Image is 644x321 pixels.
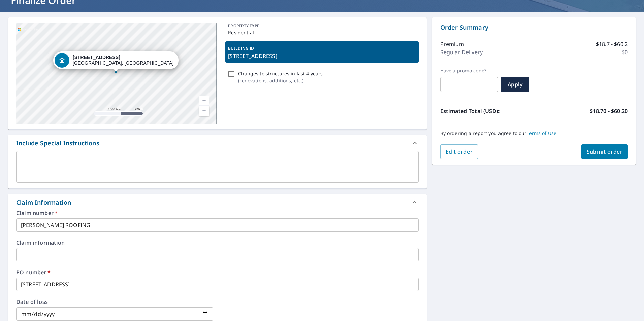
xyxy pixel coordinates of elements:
[73,55,174,66] div: [GEOGRAPHIC_DATA], [GEOGRAPHIC_DATA] 27572
[199,96,209,106] a: Current Level 15, Zoom In
[440,107,534,115] p: Estimated Total (USD):
[228,23,416,29] p: PROPERTY TYPE
[440,40,464,48] p: Premium
[446,148,473,155] span: Edit order
[16,139,99,148] div: Include Special Instructions
[16,210,419,216] label: Claim number
[238,77,323,84] p: ( renovations, additions, etc. )
[440,130,628,136] p: By ordering a report you agree to our
[228,45,254,51] p: BUILDING ID
[8,135,427,151] div: Include Special Instructions
[199,106,209,116] a: Current Level 15, Zoom Out
[440,68,498,74] label: Have a promo code?
[238,70,323,77] p: Changes to structures in last 4 years
[587,148,623,155] span: Submit order
[53,51,179,72] div: Dropped pin, building 1, Residential property, 401 Red Mountain Rd Rougemont, NC 27572
[590,107,628,115] p: $18.70 - $60.20
[440,144,478,159] button: Edit order
[16,240,419,245] label: Claim information
[440,23,628,32] p: Order Summary
[501,77,529,92] button: Apply
[228,52,416,60] p: [STREET_ADDRESS]
[16,299,213,305] label: Date of loss
[506,81,524,88] span: Apply
[596,40,628,48] p: $18.7 - $60.2
[16,198,71,207] div: Claim Information
[440,48,483,56] p: Regular Delivery
[581,144,628,159] button: Submit order
[622,48,628,56] p: $0
[8,194,427,210] div: Claim Information
[228,29,416,36] p: Residential
[527,130,557,136] a: Terms of Use
[16,270,419,275] label: PO number
[73,55,120,60] strong: [STREET_ADDRESS]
